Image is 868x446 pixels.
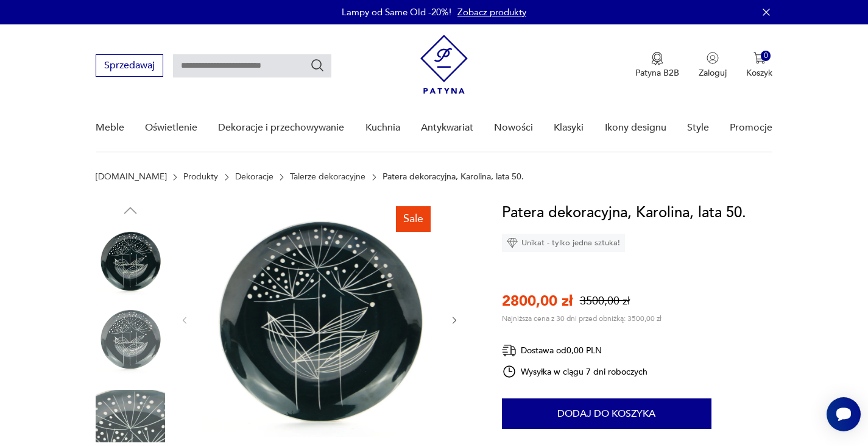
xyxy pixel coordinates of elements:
a: Oświetlenie [145,104,197,151]
div: Sale [396,206,431,232]
a: Dekoracje [235,172,273,182]
img: Zdjęcie produktu Patera dekoracyjna, Karolina, lata 50. [96,226,165,295]
p: Patyna B2B [635,67,679,79]
a: Ikona medaluPatyna B2B [635,52,679,79]
button: Sprzedawaj [96,54,163,77]
a: Produkty [183,172,218,182]
button: Szukaj [310,58,325,73]
a: Meble [96,104,124,151]
img: Ikonka użytkownika [707,52,719,64]
div: Wysyłka w ciągu 7 dni roboczych [502,364,648,379]
img: Ikona dostawy [502,343,517,358]
button: Dodaj do koszyka [502,398,711,429]
a: Promocje [730,104,772,151]
a: Ikony designu [605,104,666,151]
img: Ikona koszyka [753,52,766,64]
a: [DOMAIN_NAME] [96,172,167,182]
iframe: Smartsupp widget button [827,397,861,431]
img: Patyna - sklep z meblami i dekoracjami vintage [420,35,468,94]
a: Antykwariat [421,104,473,151]
p: Koszyk [746,67,772,79]
p: Lampy od Same Old -20%! [342,6,451,18]
a: Nowości [494,104,533,151]
img: Ikona medalu [651,52,663,65]
a: Dekoracje i przechowywanie [218,104,344,151]
div: Unikat - tylko jedna sztuka! [502,234,625,252]
button: Patyna B2B [635,52,679,79]
a: Style [687,104,709,151]
a: Klasyki [554,104,584,151]
p: Zaloguj [699,67,727,79]
a: Talerze dekoracyjne [290,172,365,182]
div: Dostawa od 0,00 PLN [502,343,648,358]
a: Kuchnia [365,104,400,151]
p: Najniższa cena z 30 dni przed obniżką: 3500,00 zł [502,314,662,323]
button: 0Koszyk [746,52,772,79]
img: Zdjęcie produktu Patera dekoracyjna, Karolina, lata 50. [202,201,437,437]
p: 3500,00 zł [580,293,630,309]
a: Zobacz produkty [457,6,526,18]
p: Patera dekoracyjna, Karolina, lata 50. [383,172,524,182]
h1: Patera dekoracyjna, Karolina, lata 50. [502,201,746,225]
a: Sprzedawaj [96,62,163,71]
p: 2800,00 zł [502,291,573,311]
img: Ikona diamentu [507,237,518,248]
img: Zdjęcie produktu Patera dekoracyjna, Karolina, lata 50. [96,304,165,373]
button: Zaloguj [699,52,727,79]
div: 0 [761,51,771,61]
